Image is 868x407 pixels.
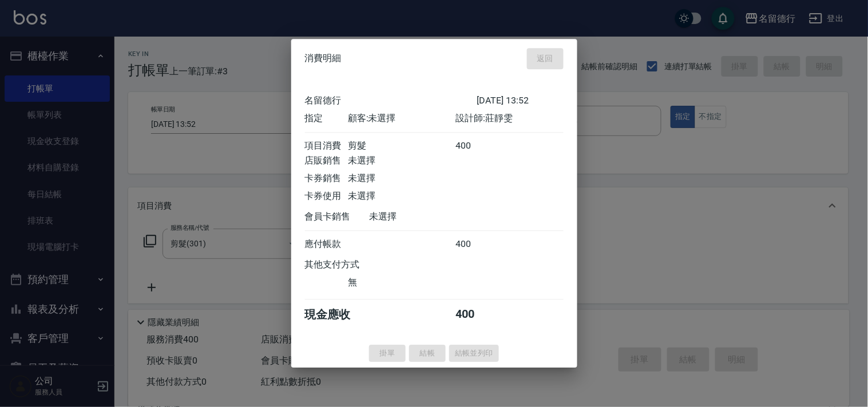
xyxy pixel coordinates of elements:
div: 400 [455,307,498,322]
div: 應付帳款 [305,238,348,250]
div: 未選擇 [348,155,455,167]
div: 未選擇 [348,190,455,202]
div: 400 [455,238,498,250]
div: 其他支付方式 [305,259,391,271]
div: 設計師: 莊靜雯 [455,113,563,125]
div: 無 [348,277,455,289]
div: 顧客: 未選擇 [348,113,455,125]
div: 未選擇 [370,211,477,223]
div: 指定 [305,113,348,125]
span: 消費明細 [305,53,342,65]
div: 剪髮 [348,140,455,152]
div: 會員卡銷售 [305,211,370,223]
div: 卡券銷售 [305,173,348,185]
div: 卡券使用 [305,190,348,202]
div: 現金應收 [305,307,370,322]
div: 名留德行 [305,95,477,107]
div: [DATE] 13:52 [477,95,564,107]
div: 未選擇 [348,173,455,185]
div: 店販銷售 [305,155,348,167]
div: 400 [455,140,498,152]
div: 項目消費 [305,140,348,152]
